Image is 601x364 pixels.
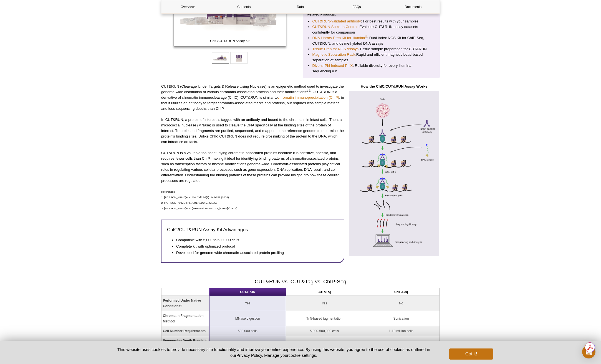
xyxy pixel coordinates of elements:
[209,311,286,326] td: MNase digestion
[312,46,360,52] a: Tissue Prep for NGS Assays:
[312,46,430,52] li: Tissue sample preparation for CUT&RUN
[209,336,286,351] td: 8 million reads †
[163,314,204,323] strong: Chromatin Fragmentation Method
[363,326,440,336] td: 1-10 million cells
[307,12,436,17] p: Related Products:
[286,288,363,296] th: CUT&Tag
[361,84,427,88] strong: How the ChIC/CUT&RUN Assay Works
[312,63,430,74] li: : Reliable diversity for every Illumina sequencing run
[161,278,440,285] h2: CUT&RUN vs. CUT&Tag vs. ChIP-Seq
[163,339,208,348] strong: Sequencing Depth Required *
[312,19,361,24] a: CUT&RUN-validated antibody
[363,288,440,296] th: ChIP-Seq
[161,150,344,184] p: CUT&RUN is a valuable tool for studying chromatin-associated proteins because it is sensitive, sp...
[236,353,262,358] a: Privacy Policy
[312,52,356,57] a: Magnetic Separation Rack:
[218,0,270,14] a: Contents
[289,353,316,358] button: cookie settings
[449,348,493,360] button: Got it!
[312,35,367,41] a: DNA Library Prep Kit for Illumina®
[209,326,286,336] td: 500,000 cells
[331,0,383,14] a: FAQs
[306,89,311,92] sup: 1-3
[200,207,214,210] em: Nat. Protoc.
[186,196,192,199] em: et al.
[312,19,430,24] li: : For best results with your samples
[274,0,326,14] a: Data
[363,311,440,326] td: Sonication
[286,311,363,326] td: Tn5-based tagmentation
[312,63,353,68] a: Diversi-Phi Indexed PhiX
[161,0,214,14] a: Overview
[286,336,363,351] td: 2 million reads
[186,201,192,204] em: et al.
[348,91,440,256] img: How the ChIC/CUT&RUN Assay Works
[108,347,440,358] p: This website uses cookies to provide necessary site functionality and improve your online experie...
[163,329,206,333] strong: Cell Number Requirements
[167,226,338,233] h3: ChIC/CUT&RUN Assay Kit Advantages:
[161,117,344,145] p: In CUT&RUN, a protein of interest is tagged with an antibody and bound to the chromatin in intact...
[312,24,358,30] a: CUT&RUN Spike-In Control
[312,52,430,63] li: Rapid and efficient magnetic bead-based separation of samples
[200,201,207,204] em: Elife 6
[363,336,440,351] td: 20-50 million reads
[163,299,201,308] strong: Performed Under Native Conditions?
[365,35,367,38] sup: ®
[176,250,333,256] li: Developed for genome-wide chromatin-associated protein profiling
[209,288,286,296] th: CUT&RUN
[209,296,286,311] td: Yes
[161,84,344,111] p: CUT&RUN (Cleavage Under Targets & Release Using Nuclease) is an epigenetic method used to investi...
[363,296,440,311] td: No
[176,244,333,249] li: Complete kit with optimized protocol
[286,326,363,336] td: 5,000-500,000 cells
[278,95,339,100] a: chromatin immunoprecipitation (ChIP)
[312,24,430,35] li: : Evaluate CUT&RUN assay datasets confidently for comparison
[582,345,595,358] div: Open Intercom Messenger
[161,189,344,211] p: References: 1. [PERSON_NAME] Mol Cell, 16(1): 147-157 (2004) 2. [PERSON_NAME] (2017) , e21856 3. ...
[387,0,439,14] a: Documents
[176,237,333,243] li: Compatible with 5,000 to 500,000 cells
[175,38,285,44] span: ChIC/CUT&RUN Assay Kit
[286,296,363,311] td: Yes
[312,35,430,46] li: : Dual Index NGS Kit for ChIP-Seq, CUT&RUN, and ds methylated DNA assays
[186,207,192,210] em: et al.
